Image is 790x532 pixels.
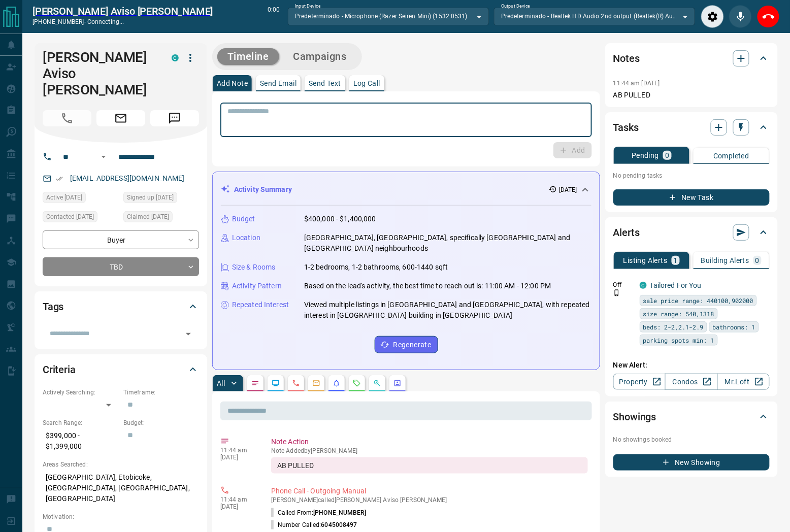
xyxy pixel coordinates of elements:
span: bathrooms: 1 [713,322,755,332]
svg: Calls [292,379,300,387]
button: Open [181,327,195,341]
p: Send Email [260,80,297,87]
svg: Emails [312,379,320,387]
p: [DATE] [220,454,256,461]
a: Property [613,374,666,390]
button: Regenerate [375,336,438,353]
span: [PHONE_NUMBER] [313,509,366,516]
div: Notes [613,46,770,71]
div: Audio Settings [701,5,724,28]
h2: Notes [613,50,640,66]
span: beds: 2-2,2.1-2.9 [643,322,704,332]
p: Add Note [217,80,248,87]
p: Size & Rooms [232,262,276,273]
p: [GEOGRAPHIC_DATA], [GEOGRAPHIC_DATA], specifically [GEOGRAPHIC_DATA] and [GEOGRAPHIC_DATA] neighb... [304,232,591,254]
span: Email [96,110,145,126]
div: condos.ca [172,54,179,61]
p: 1 [674,257,678,264]
p: Pending [632,152,659,159]
p: Note Added by [PERSON_NAME] [271,447,588,454]
svg: Email Verified [56,175,63,182]
p: [PHONE_NUMBER] - [32,17,213,26]
p: Budget: [123,418,199,427]
div: Tags [43,294,199,319]
svg: Lead Browsing Activity [272,379,280,387]
p: New Alert: [613,360,770,371]
p: No showings booked [613,435,770,444]
h2: Tags [43,298,63,315]
p: Log Call [353,80,380,87]
p: Viewed multiple listings in [GEOGRAPHIC_DATA] and [GEOGRAPHIC_DATA], with repeated interest in [G... [304,300,591,321]
label: Output Device [501,3,530,10]
span: Message [150,110,199,126]
a: [EMAIL_ADDRESS][DOMAIN_NAME] [70,174,185,182]
svg: Push Notification Only [613,289,620,296]
p: Areas Searched: [43,460,199,469]
p: Send Text [309,80,341,87]
div: Mute [729,5,752,28]
p: 1-2 bedrooms, 1-2 bathrooms, 600-1440 sqft [304,262,448,273]
p: [GEOGRAPHIC_DATA], Etobicoke, [GEOGRAPHIC_DATA], [GEOGRAPHIC_DATA], [GEOGRAPHIC_DATA] [43,469,199,507]
svg: Listing Alerts [333,379,341,387]
p: Based on the lead's activity, the best time to reach out is: 11:00 AM - 12:00 PM [304,281,551,291]
p: Motivation: [43,512,199,521]
div: Thu Oct 09 2025 [123,192,199,206]
p: AB PULLED [613,90,770,101]
button: Open [97,151,110,163]
p: Phone Call - Outgoing Manual [271,486,588,496]
p: All [217,380,225,387]
div: Thu Oct 09 2025 [123,211,199,225]
p: Activity Pattern [232,281,282,291]
span: connecting... [87,18,124,25]
h1: [PERSON_NAME] Aviso [PERSON_NAME] [43,49,156,98]
p: Listing Alerts [623,257,668,264]
p: Timeframe: [123,388,199,397]
p: Number Called: [271,520,357,529]
p: Completed [713,152,749,159]
p: 11:44 am [220,447,256,454]
div: Thu Oct 09 2025 [43,211,118,225]
p: [DATE] [220,503,256,510]
svg: Agent Actions [393,379,402,387]
a: Tailored For You [650,281,702,289]
span: parking spots min: 1 [643,335,714,345]
div: Tasks [613,115,770,140]
a: Mr.Loft [717,374,770,390]
svg: Opportunities [373,379,381,387]
span: 6045008497 [321,521,357,528]
p: Search Range: [43,418,118,427]
p: $400,000 - $1,400,000 [304,214,376,224]
p: Budget [232,214,255,224]
p: No pending tasks [613,168,770,183]
p: Note Action [271,437,588,447]
div: condos.ca [640,282,647,289]
span: Contacted [DATE] [46,212,94,222]
h2: Criteria [43,361,76,378]
div: Showings [613,405,770,429]
div: Predeterminado - Realtek HD Audio 2nd output (Realtek(R) Audio) [494,8,695,25]
p: Actively Searching: [43,388,118,397]
div: TBD [43,257,199,276]
button: Timeline [217,48,279,65]
svg: Notes [251,379,259,387]
p: [DATE] [559,185,577,194]
p: 0 [755,257,760,264]
span: Active [DATE] [46,192,82,203]
h2: [PERSON_NAME] Aviso [PERSON_NAME] [32,5,213,17]
p: Activity Summary [234,184,292,195]
p: [PERSON_NAME] called [PERSON_NAME] Aviso [PERSON_NAME] [271,496,588,504]
span: Call [43,110,91,126]
div: End Call [757,5,780,28]
div: Criteria [43,357,199,382]
p: 11:44 am [220,496,256,503]
span: sale price range: 440100,902000 [643,295,753,306]
button: Campaigns [283,48,357,65]
label: Input Device [295,3,321,10]
button: New Task [613,189,770,206]
p: 0 [665,152,669,159]
svg: Requests [353,379,361,387]
div: Thu Oct 09 2025 [43,192,118,206]
p: 0:00 [268,5,280,28]
span: Signed up [DATE] [127,192,174,203]
p: Called From: [271,508,366,517]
